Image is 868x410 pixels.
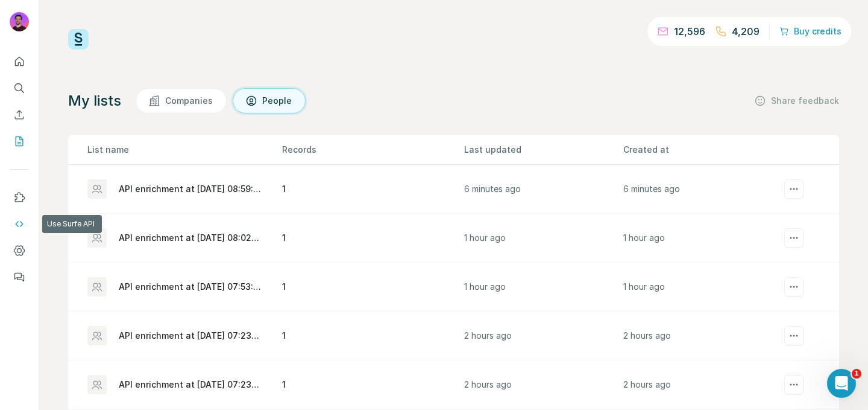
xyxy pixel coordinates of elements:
button: Search [10,77,29,99]
button: Dashboard [10,240,29,261]
td: 1 hour ago [623,214,782,263]
span: People [262,95,293,107]
p: Last updated [464,144,622,156]
button: Feedback [10,266,29,288]
h4: My lists [68,91,121,111]
img: Avatar [10,12,29,31]
button: Quick start [10,51,29,72]
td: 2 hours ago [623,360,782,409]
td: 1 [281,263,464,312]
td: 6 minutes ago [464,165,623,214]
div: API enrichment at [DATE] 07:23:56 [119,330,262,342]
div: API enrichment at [DATE] 08:59:16 [119,183,262,195]
p: 12,596 [674,24,705,39]
button: actions [784,326,804,345]
img: Surfe Logo [68,29,89,50]
td: 2 hours ago [623,312,782,360]
button: actions [784,375,804,394]
td: 1 [281,360,464,409]
button: actions [784,277,804,296]
p: Records [282,144,463,156]
td: 1 hour ago [623,263,782,312]
span: 1 [852,369,861,379]
button: My lists [10,130,29,152]
td: 2 hours ago [464,312,623,360]
td: 1 hour ago [464,263,623,312]
td: 2 hours ago [464,360,623,409]
td: 1 hour ago [464,214,623,263]
p: List name [87,144,281,156]
td: 1 [281,312,464,360]
button: Use Surfe API [10,213,29,235]
p: Created at [623,144,781,156]
span: Companies [165,95,214,107]
button: Buy credits [779,23,841,40]
button: Enrich CSV [10,104,29,126]
td: 1 [281,214,464,263]
button: Use Surfe on LinkedIn [10,187,29,208]
div: API enrichment at [DATE] 08:02:07 [119,232,262,244]
td: 6 minutes ago [623,165,782,214]
button: Share feedback [754,95,839,107]
div: API enrichment at [DATE] 07:23:01 [119,379,262,391]
td: 1 [281,165,464,214]
div: API enrichment at [DATE] 07:53:48 [119,281,262,293]
iframe: Intercom live chat [827,369,856,398]
button: actions [784,179,804,199]
p: 4,209 [732,24,759,39]
button: actions [784,228,804,248]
